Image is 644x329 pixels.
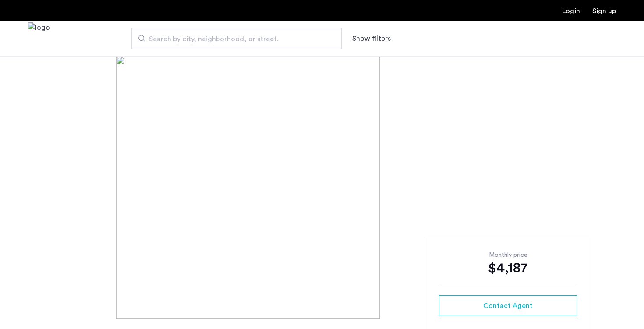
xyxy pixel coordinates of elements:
button: Show or hide filters [352,33,391,44]
a: Registration [592,7,616,14]
input: Apartment Search [131,28,342,49]
img: logo [28,22,50,55]
button: button [439,295,577,316]
a: Cazamio Logo [28,22,50,55]
div: Monthly price [439,251,577,259]
a: Login [562,7,580,14]
span: Search by city, neighborhood, or street. [149,34,317,44]
div: $4,187 [439,259,577,277]
img: [object%20Object] [116,56,528,319]
span: Contact Agent [483,301,533,311]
